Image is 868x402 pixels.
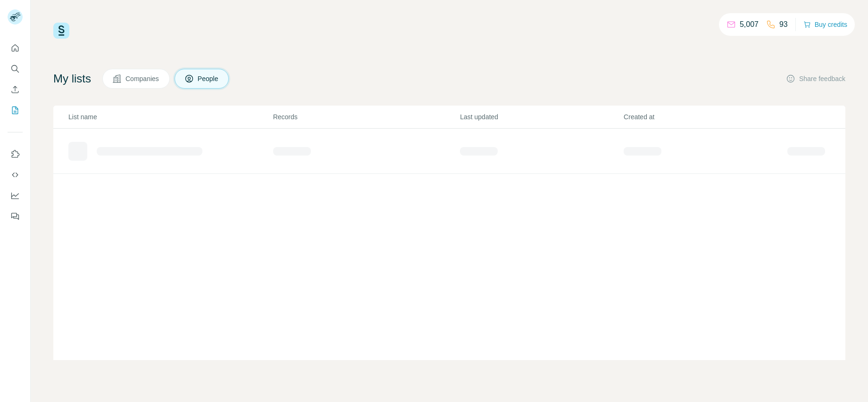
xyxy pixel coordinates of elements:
[8,187,23,204] button: Dashboard
[8,208,23,225] button: Feedback
[786,74,845,83] button: Share feedback
[198,74,219,83] span: People
[740,19,759,30] p: 5,007
[68,112,272,122] p: List name
[8,81,23,98] button: Enrich CSV
[8,40,23,57] button: Quick start
[53,71,91,86] h4: My lists
[779,19,788,30] p: 93
[8,146,23,163] button: Use Surfe on LinkedIn
[125,74,160,83] span: Companies
[53,23,69,39] img: Surfe Logo
[8,60,23,77] button: Search
[8,102,23,119] button: My lists
[460,112,623,122] p: Last updated
[624,112,786,122] p: Created at
[273,112,459,122] p: Records
[8,166,23,183] button: Use Surfe API
[803,18,847,31] button: Buy credits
